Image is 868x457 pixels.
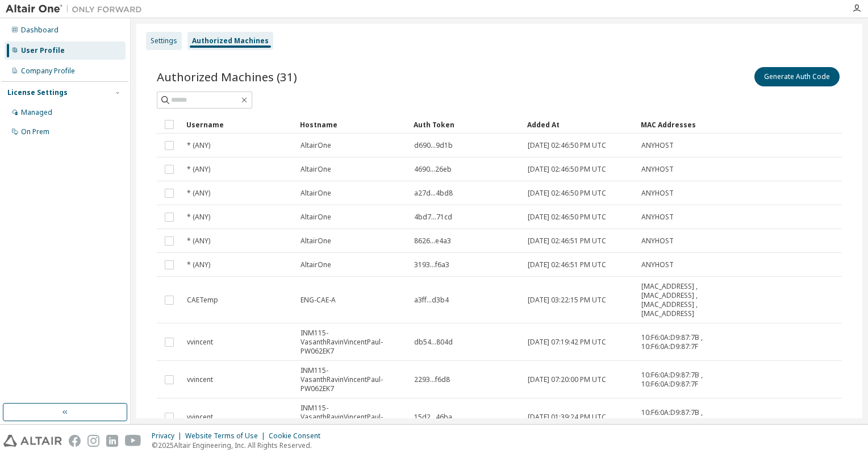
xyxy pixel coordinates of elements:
[7,88,68,97] div: License Settings
[527,115,632,134] div: Added At
[300,115,404,134] div: Hostname
[21,108,52,117] div: Managed
[641,213,674,222] span: ANYHOST
[301,366,404,393] span: INM115-VasanthRavinVincentPaul-PW062EK7
[21,67,75,76] div: Company Profile
[187,141,210,150] span: * (ANY)
[187,165,210,174] span: * (ANY)
[414,165,452,174] span: 4690...26eb
[641,408,716,426] span: 10:F6:0A:D9:87:7B , 10:F6:0A:D9:87:7F
[528,236,606,246] span: [DATE] 02:46:51 PM UTC
[152,441,327,450] p: © 2025 Altair Engineering, Inc. All Rights Reserved.
[125,435,141,447] img: youtube.svg
[187,296,218,305] span: CAETemp
[641,282,716,318] span: [MAC_ADDRESS] , [MAC_ADDRESS] , [MAC_ADDRESS] , [MAC_ADDRESS]
[187,375,213,384] span: vvincent
[754,67,840,86] button: Generate Auth Code
[301,236,331,246] span: AltairOne
[69,435,81,447] img: facebook.svg
[641,189,674,198] span: ANYHOST
[414,413,452,422] span: 15d2...46ba
[187,189,210,198] span: * (ANY)
[414,236,451,246] span: 8626...e4a3
[21,46,65,55] div: User Profile
[528,213,606,222] span: [DATE] 02:46:50 PM UTC
[157,69,297,85] span: Authorized Machines (31)
[414,260,449,269] span: 3193...f6a3
[21,127,49,136] div: On Prem
[187,413,213,422] span: vvincent
[528,413,606,422] span: [DATE] 01:39:24 PM UTC
[528,141,606,150] span: [DATE] 02:46:50 PM UTC
[187,236,210,246] span: * (ANY)
[301,141,331,150] span: AltairOne
[185,431,269,441] div: Website Terms of Use
[414,213,452,222] span: 4bd7...71cd
[528,189,606,198] span: [DATE] 02:46:50 PM UTC
[528,260,606,269] span: [DATE] 02:46:51 PM UTC
[301,329,404,356] span: INM115-VasanthRavinVincentPaul-PW062EK7
[528,165,606,174] span: [DATE] 02:46:50 PM UTC
[414,375,450,384] span: 2293...f6d8
[414,189,453,198] span: a27d...4bd8
[414,115,518,134] div: Auth Token
[87,435,99,447] img: instagram.svg
[21,26,59,35] div: Dashboard
[192,36,269,45] div: Authorized Machines
[641,115,717,134] div: MAC Addresses
[414,296,449,305] span: a3ff...d3b4
[301,213,331,222] span: AltairOne
[3,435,62,447] img: altair_logo.svg
[528,375,606,384] span: [DATE] 07:20:00 PM UTC
[414,141,453,150] span: d690...9d1b
[641,371,716,389] span: 10:F6:0A:D9:87:7B , 10:F6:0A:D9:87:7F
[301,296,336,305] span: ENG-CAE-A
[151,36,177,45] div: Settings
[641,260,674,269] span: ANYHOST
[186,115,291,134] div: Username
[6,3,148,15] img: Altair One
[269,431,327,441] div: Cookie Consent
[414,338,453,347] span: db54...804d
[641,165,674,174] span: ANYHOST
[187,213,210,222] span: * (ANY)
[106,435,118,447] img: linkedin.svg
[187,338,213,347] span: vvincent
[301,165,331,174] span: AltairOne
[187,260,210,269] span: * (ANY)
[641,141,674,150] span: ANYHOST
[152,431,185,441] div: Privacy
[301,189,331,198] span: AltairOne
[528,296,606,305] span: [DATE] 03:22:15 PM UTC
[641,236,674,246] span: ANYHOST
[641,333,716,351] span: 10:F6:0A:D9:87:7B , 10:F6:0A:D9:87:7F
[528,338,606,347] span: [DATE] 07:19:42 PM UTC
[301,260,331,269] span: AltairOne
[301,404,404,431] span: INM115-VasanthRavinVincentPaul-PW062EK7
